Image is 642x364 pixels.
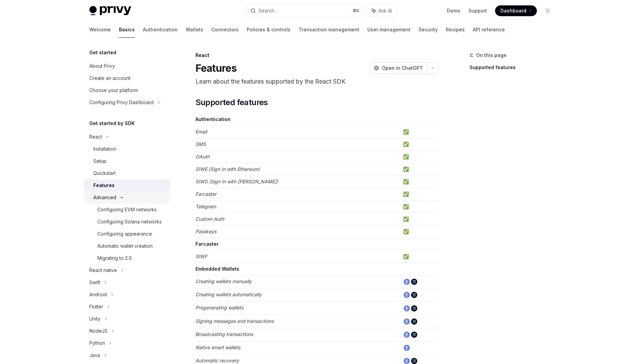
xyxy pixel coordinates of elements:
div: About Privy [89,62,115,70]
img: ethereum.png [404,305,410,311]
em: Pregenerating wallets [195,305,243,310]
p: Learn about the features supported by the React SDK [195,77,438,86]
div: Search... [258,7,277,15]
img: solana.png [411,358,417,364]
img: solana.png [411,279,417,285]
a: Choose your platform [84,84,170,96]
em: OAuth [195,154,210,159]
div: Migrating to 2.0 [97,254,132,262]
img: solana.png [411,292,417,298]
td: ✅ [400,201,438,213]
img: ethereum.png [404,318,410,325]
div: Java [89,351,100,359]
em: Automatic recovery [195,358,239,363]
button: Toggle dark mode [542,5,553,16]
em: Creating wallets automatically [195,292,262,297]
div: Create an account [89,74,130,82]
div: Advanced [93,193,116,202]
a: Dashboard [495,5,537,16]
td: ✅ [400,138,438,151]
div: Features [93,181,115,189]
em: Custom Auth [195,216,224,222]
em: SIWF [195,253,207,259]
span: Open in ChatGPT [382,65,423,71]
td: ✅ [400,188,438,201]
a: Wallets [186,22,203,38]
a: Create an account [84,72,170,84]
a: Policies & controls [247,22,291,38]
div: Setup [93,157,106,165]
em: Broadcasting transactions [195,331,253,337]
div: React native [89,266,117,274]
img: ethereum.png [404,332,410,338]
strong: Farcaster [195,241,219,247]
div: Swift [89,278,100,286]
a: Support [468,7,487,14]
td: ✅ [400,176,438,188]
a: User management [367,22,410,38]
a: Quickstart [84,167,170,179]
span: ⌘ K [353,8,360,13]
div: Configuring appearance [97,230,152,238]
em: SIWS (Sign In with [PERSON_NAME]) [195,179,278,184]
img: ethereum.png [404,292,410,298]
img: ethereum.png [404,358,410,364]
img: solana.png [411,318,417,325]
div: Configuring Solana networks [97,218,162,226]
a: Setup [84,155,170,167]
h5: Get started [89,49,116,57]
a: Security [419,22,438,38]
div: React [89,133,102,141]
a: Configuring appearance [84,228,170,240]
span: Ask AI [378,7,392,14]
h1: Features [195,62,237,74]
a: Demo [447,7,460,14]
a: Connectors [211,22,239,38]
a: Installation [84,143,170,155]
td: ✅ [400,151,438,163]
em: Farcaster [195,191,216,197]
img: light logo [89,6,131,16]
span: Supported features [195,97,268,108]
a: Transaction management [299,22,359,38]
td: ✅ [400,213,438,225]
em: SIWE (Sign In with Ethereum) [195,166,260,172]
td: ✅ [400,163,438,176]
div: Configuring Privy Dashboard [89,98,154,107]
div: Configuring EVM networks [97,206,157,214]
div: Android [89,291,107,299]
a: Recipes [446,22,465,38]
div: Python [89,339,105,347]
td: ✅ [400,250,438,263]
em: Email [195,129,207,134]
a: Features [84,179,170,191]
a: Configuring EVM networks [84,204,170,216]
div: React [195,52,438,59]
a: API reference [473,22,505,38]
td: ✅ [400,126,438,138]
a: Welcome [89,22,111,38]
a: Configuring Solana networks [84,216,170,228]
a: Authentication [143,22,178,38]
h5: Get started by SDK [89,119,135,127]
em: Creating wallets manually [195,278,252,284]
strong: Embedded Wallets [195,266,239,272]
div: Automatic wallet creation [97,242,153,250]
em: Passkeys [195,229,216,234]
div: Installation [93,145,116,153]
em: Telegram [195,204,216,209]
a: Basics [119,22,135,38]
span: Dashboard [500,7,526,14]
a: Migrating to 2.0 [84,252,170,264]
strong: Authentication [195,116,231,122]
button: Search...⌘K [246,5,364,17]
img: ethereum.png [404,345,410,351]
img: solana.png [411,305,417,311]
em: SMS [195,141,206,147]
div: Unity [89,315,100,323]
td: ✅ [400,225,438,238]
span: On this page [476,51,507,59]
img: ethereum.png [404,279,410,285]
a: About Privy [84,60,170,72]
div: NodeJS [89,327,108,335]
